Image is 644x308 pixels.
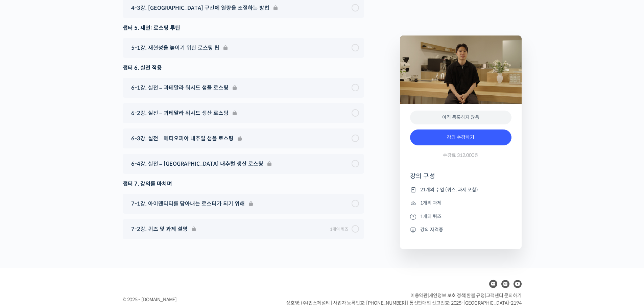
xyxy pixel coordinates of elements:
div: © 2025 - [DOMAIN_NAME] [123,295,269,304]
a: 환불 규정 [467,292,485,299]
li: 1개의 퀴즈 [410,212,511,220]
div: 아직 등록하지 않음 [410,111,511,124]
div: 챕터 5. 재현: 로스팅 루틴 [123,23,364,32]
span: 설정 [104,224,113,230]
div: 챕터 6. 실전 적용 [123,63,364,72]
a: 개인정보 보호 정책 [429,292,466,299]
div: 챕터 7. 강의를 마치며 [123,179,364,188]
a: 설정 [87,214,130,231]
li: 21개의 수업 (퀴즈, 과제 포함) [410,186,511,194]
a: 대화 [45,214,87,231]
li: 1개의 과제 [410,199,511,207]
span: 수강료 312,000원 [443,152,479,159]
a: 강의 수강하기 [410,129,511,146]
li: 강의 자격증 [410,226,511,234]
a: 홈 [2,214,45,231]
h4: 강의 구성 [410,172,511,186]
a: 이용약관 [410,292,428,299]
span: 대화 [62,225,70,230]
span: 고객센터 문의하기 [486,292,522,299]
span: 홈 [21,224,25,230]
